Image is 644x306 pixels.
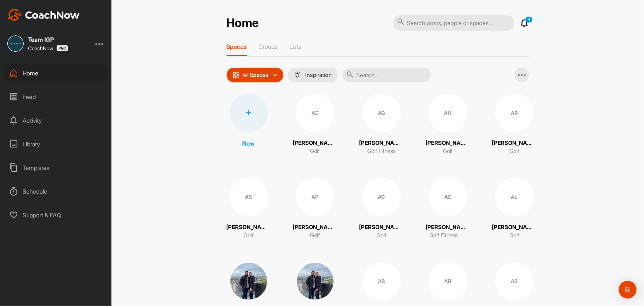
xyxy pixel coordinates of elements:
[7,9,80,21] img: CoachNow
[28,45,68,51] div: CoachNow
[294,71,301,79] img: menuIcon
[492,223,537,232] p: [PERSON_NAME]
[359,93,404,156] a: AG[PERSON_NAME]Golf Fitness
[7,35,24,52] img: square_9f93f7697f7b29552b29e1fde1a77364.jpg
[244,231,254,240] p: Golf
[310,147,320,156] p: Golf
[310,231,320,240] p: Golf
[619,281,637,299] div: Open Intercom Messenger
[296,93,334,132] div: AE
[426,139,470,147] p: [PERSON_NAME]
[56,45,68,51] img: CoachNow Pro
[227,43,247,50] p: Spaces
[306,72,332,78] p: Inspiration
[259,43,278,50] p: Groups
[443,147,453,156] p: Golf
[525,16,533,23] p: 4
[430,231,466,240] p: Golf Fitness + Biomechanics
[293,93,337,156] a: AE[PERSON_NAME]Golf
[393,15,515,31] input: Search posts, people or spaces...
[367,147,396,156] p: Golf Fitness
[362,93,401,132] div: AG
[492,139,537,147] p: [PERSON_NAME]
[429,178,467,216] div: AC
[376,231,386,240] p: Golf
[293,223,337,232] p: [PERSON_NAME]
[28,37,68,42] div: Team IGP
[293,139,337,147] p: [PERSON_NAME]
[4,206,108,224] div: Support & FAQ
[359,139,404,147] p: [PERSON_NAME]
[227,223,271,232] p: [PERSON_NAME]
[242,139,255,148] p: New
[4,182,108,201] div: Schedule
[426,178,470,240] a: AC[PERSON_NAME]Golf Fitness + Biomechanics
[426,93,470,156] a: AH[PERSON_NAME]Golf
[342,68,431,82] input: Search...
[4,111,108,130] div: Activity
[230,262,268,300] img: square_e0e789422dce9d0ab134a66d997459c5.jpg
[293,178,337,240] a: AP[PERSON_NAME]Golf
[4,64,108,82] div: Home
[362,262,401,300] div: AS
[492,93,537,156] a: AR[PERSON_NAME]Golf
[492,178,537,240] a: AL[PERSON_NAME]Golf
[290,43,302,50] p: Lists
[296,262,334,300] img: square_e0e789422dce9d0ab134a66d997459c5.jpg
[230,178,268,216] div: AS
[426,223,470,232] p: [PERSON_NAME]
[495,93,534,132] div: AR
[296,178,334,216] div: AP
[359,223,404,232] p: [PERSON_NAME]
[4,135,108,153] div: Library
[243,72,269,78] p: All Spaces
[495,262,534,300] div: AS
[359,178,404,240] a: AC[PERSON_NAME]Golf
[4,159,108,177] div: Templates
[509,231,519,240] p: Golf
[227,16,259,30] h2: Home
[495,178,534,216] div: AL
[509,147,519,156] p: Golf
[4,88,108,106] div: Feed
[233,71,240,79] img: icon
[429,262,467,300] div: AB
[362,178,401,216] div: AC
[429,93,467,132] div: AH
[227,178,271,240] a: AS[PERSON_NAME]Golf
